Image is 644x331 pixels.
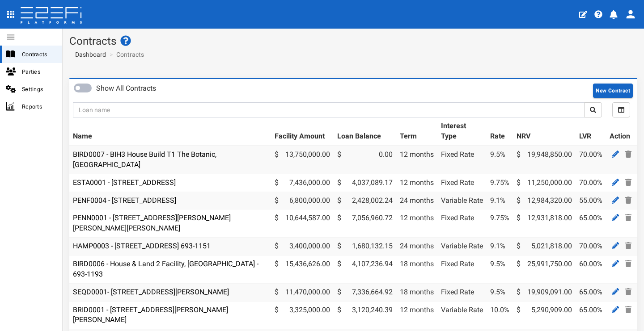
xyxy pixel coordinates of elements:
td: 19,948,850.00 [513,146,576,174]
a: Delete Contract [623,195,634,206]
td: Variable Rate [437,301,487,329]
td: 10.0% [487,301,513,329]
td: 70.00% [576,238,606,256]
td: 7,056,960.72 [334,209,396,238]
td: 9.75% [487,174,513,192]
th: Rate [487,117,513,146]
td: 7,336,664.92 [334,283,396,301]
span: Settings [22,84,55,94]
td: 12 months [396,174,437,192]
a: Delete Contract [623,286,634,297]
td: 70.00% [576,174,606,192]
td: 1,680,132.15 [334,238,396,256]
td: Variable Rate [437,238,487,256]
td: 7,436,000.00 [271,174,334,192]
td: 15,436,626.00 [271,255,334,283]
th: Loan Balance [334,117,396,146]
a: ESTA0001 - [STREET_ADDRESS] [73,178,176,187]
td: 5,021,818.00 [513,238,576,256]
a: Delete Contract [623,258,634,269]
td: 6,800,000.00 [271,192,334,209]
th: NRV [513,117,576,146]
td: 60.00% [576,255,606,283]
li: Contracts [107,50,144,59]
td: 12 months [396,209,437,238]
td: 4,107,236.94 [334,255,396,283]
td: 70.00% [576,146,606,174]
button: New Contract [593,84,633,98]
td: 12,931,818.00 [513,209,576,238]
a: PENF0004 - [STREET_ADDRESS] [73,196,176,205]
td: 3,120,240.39 [334,301,396,329]
a: Dashboard [72,50,106,59]
span: Parties [22,67,55,77]
td: 3,400,000.00 [271,238,334,256]
a: BRID0001 - [STREET_ADDRESS][PERSON_NAME][PERSON_NAME] [73,306,228,324]
a: Delete Contract [623,304,634,315]
td: Fixed Rate [437,146,487,174]
td: 9.1% [487,192,513,209]
a: SEQD0001- [STREET_ADDRESS][PERSON_NAME] [73,288,229,296]
span: Dashboard [72,51,106,58]
td: 19,909,091.00 [513,283,576,301]
td: 9.5% [487,146,513,174]
td: 12 months [396,146,437,174]
td: 0.00 [334,146,396,174]
td: 5,290,909.00 [513,301,576,329]
td: Fixed Rate [437,283,487,301]
a: Delete Contract [623,149,634,160]
th: Term [396,117,437,146]
a: PENN0001 - [STREET_ADDRESS][PERSON_NAME][PERSON_NAME][PERSON_NAME] [73,214,231,232]
td: 9.5% [487,255,513,283]
a: HAMP0003 - [STREET_ADDRESS] 693-1151 [73,242,211,250]
td: Fixed Rate [437,255,487,283]
th: LVR [576,117,606,146]
td: 24 months [396,238,437,256]
td: 13,750,000.00 [271,146,334,174]
th: Facility Amount [271,117,334,146]
th: Action [606,117,637,146]
td: 11,470,000.00 [271,283,334,301]
td: 65.00% [576,283,606,301]
td: 9.1% [487,238,513,256]
td: 4,037,089.17 [334,174,396,192]
td: Fixed Rate [437,209,487,238]
input: Loan name [73,102,585,117]
td: Fixed Rate [437,174,487,192]
td: 18 months [396,255,437,283]
td: Variable Rate [437,192,487,209]
th: Interest Type [437,117,487,146]
td: 18 months [396,283,437,301]
a: Delete Contract [623,240,634,251]
td: 55.00% [576,192,606,209]
a: Delete Contract [623,177,634,188]
td: 12,984,320.00 [513,192,576,209]
span: Contracts [22,49,55,59]
h1: Contracts [69,35,637,47]
a: Delete Contract [623,212,634,223]
td: 9.5% [487,283,513,301]
th: Name [69,117,271,146]
label: Show All Contracts [96,84,156,94]
td: 2,428,002.24 [334,192,396,209]
td: 65.00% [576,209,606,238]
span: Reports [22,101,55,112]
td: 11,250,000.00 [513,174,576,192]
td: 10,644,587.00 [271,209,334,238]
td: 25,991,750.00 [513,255,576,283]
a: BIRD0007 - BIH3 House Build T1 The Botanic, [GEOGRAPHIC_DATA] [73,150,216,169]
td: 24 months [396,192,437,209]
td: 12 months [396,301,437,329]
td: 3,325,000.00 [271,301,334,329]
td: 9.75% [487,209,513,238]
td: 65.00% [576,301,606,329]
a: BIRD0006 - House & Land 2 Facility, [GEOGRAPHIC_DATA] - 693-1193 [73,260,258,278]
